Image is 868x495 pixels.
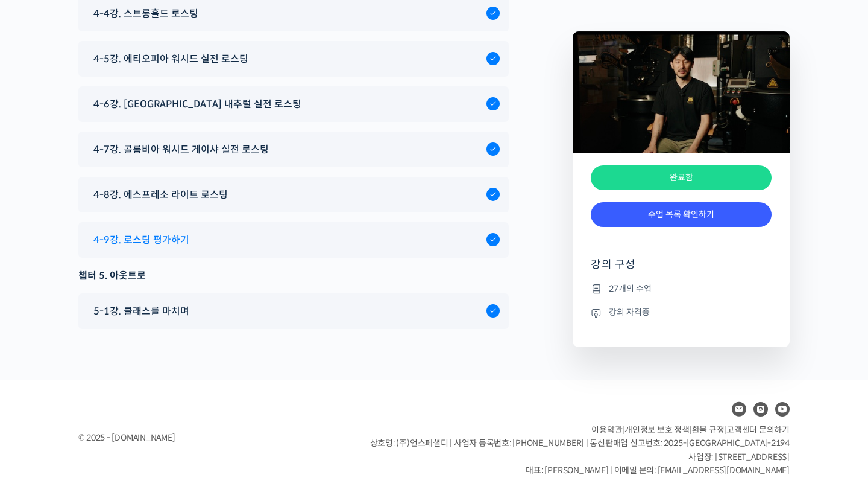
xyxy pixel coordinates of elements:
a: 4-4강. 스트롱홀드 로스팅 [87,5,500,22]
span: 대화 [110,401,125,411]
span: 4-9강. 로스팅 평가하기 [93,232,189,248]
span: 4-8강. 에스프레소 라이트 로스팅 [93,187,228,203]
span: 4-4강. 스트롱홀드 로스팅 [93,5,198,22]
a: 홈 [4,383,80,413]
a: 개인정보 보호 정책 [624,424,690,435]
span: 4-6강. [GEOGRAPHIC_DATA] 내추럴 실전 로스팅 [93,96,301,112]
a: 설정 [156,383,231,413]
span: 고객센터 문의하기 [726,424,790,435]
a: 이용약관 [591,424,622,435]
span: 설정 [186,401,201,410]
a: 환불 규정 [692,424,725,435]
a: 4-7강. 콜롬비아 워시드 게이샤 실전 로스팅 [87,141,500,158]
li: 강의 자격증 [591,305,772,320]
a: 5-1강. 클래스를 마치며 [87,303,500,319]
div: 완료함 [591,165,772,190]
span: 홈 [38,401,45,410]
a: 4-6강. [GEOGRAPHIC_DATA] 내추럴 실전 로스팅 [87,96,500,112]
a: 4-8강. 에스프레소 라이트 로스팅 [87,187,500,203]
p: | | | 상호명: (주)언스페셜티 | 사업자 등록번호: [PHONE_NUMBER] | 통신판매업 신고번호: 2025-[GEOGRAPHIC_DATA]-2194 사업장: [ST... [370,423,790,477]
span: 4-7강. 콜롬비아 워시드 게이샤 실전 로스팅 [93,141,269,158]
a: 4-9강. 로스팅 평가하기 [87,232,500,248]
a: 수업 목록 확인하기 [591,202,772,227]
div: 챕터 5. 아웃트로 [78,267,509,284]
span: 4-5강. 에티오피아 워시드 실전 로스팅 [93,51,248,67]
div: © 2025 - [DOMAIN_NAME] [78,430,340,446]
span: 5-1강. 클래스를 마치며 [93,303,189,319]
a: 4-5강. 에티오피아 워시드 실전 로스팅 [87,51,500,67]
h4: 강의 구성 [591,257,772,281]
a: 대화 [80,383,156,413]
li: 27개의 수업 [591,281,772,296]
